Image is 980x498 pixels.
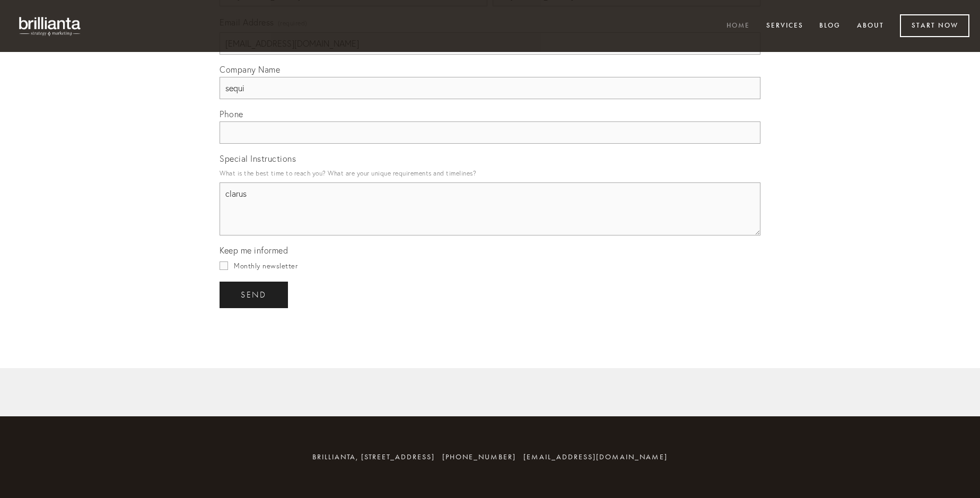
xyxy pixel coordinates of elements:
span: Special Instructions [220,153,296,164]
a: About [850,18,891,35]
span: Keep me informed [220,245,288,256]
span: brillianta, [STREET_ADDRESS] [312,452,435,461]
img: brillianta - research, strategy, marketing [11,11,90,41]
span: Company Name [220,64,280,75]
textarea: clarus [220,182,760,235]
a: Home [720,18,757,35]
input: Monthly newsletter [220,261,228,270]
button: sendsend [220,282,288,308]
a: Services [759,18,810,35]
a: Start Now [900,14,969,37]
a: [EMAIL_ADDRESS][DOMAIN_NAME] [523,452,668,461]
span: [PHONE_NUMBER] [442,452,516,461]
a: Blog [812,18,847,35]
p: What is the best time to reach you? What are your unique requirements and timelines? [220,166,760,180]
span: send [241,290,267,300]
span: Phone [220,109,243,119]
span: Monthly newsletter [234,261,297,270]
